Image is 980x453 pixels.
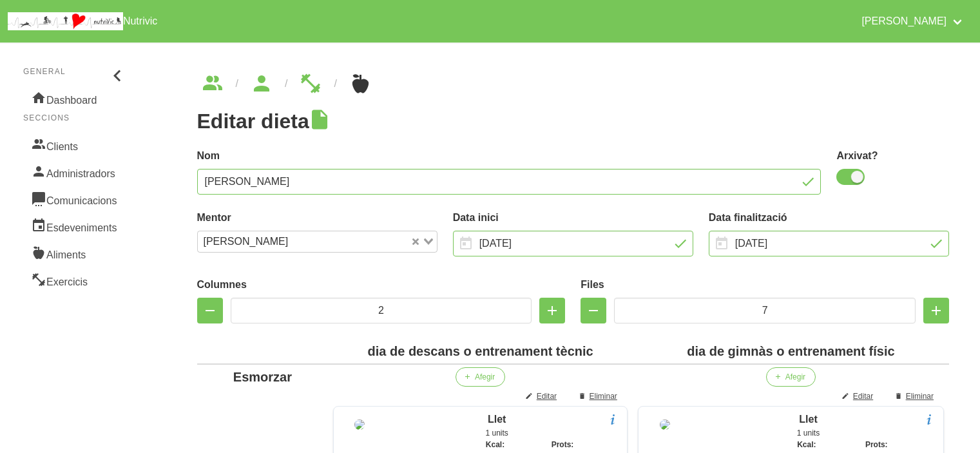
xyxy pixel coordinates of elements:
[797,429,820,438] span: 1 units
[785,371,805,383] span: Afegir
[197,73,950,94] nav: breadcrumbs
[23,85,128,112] a: Dashboard
[581,277,949,293] label: Files
[23,159,128,186] a: Administradors
[197,148,821,164] label: Nom
[834,387,883,406] button: Editar
[797,440,816,449] strong: Kcal:
[23,112,128,124] p: Seccions
[485,429,508,438] span: 1 units
[475,371,495,383] span: Afegir
[23,240,128,267] a: Aliments
[552,440,574,449] strong: Prots:
[23,131,128,159] a: Clients
[197,110,950,133] h1: Editar dieta
[453,210,693,226] label: Data inici
[197,231,437,253] div: Search for option
[197,210,437,226] label: Mentor
[23,267,128,294] a: Exercicis
[906,390,934,402] span: Eliminar
[8,12,123,30] img: company_logo
[23,186,128,213] a: Comunicacions
[865,440,888,449] strong: Prots:
[354,419,365,430] img: 8ea60705-12ae-42e8-83e1-4ba62b1261d5%2Ffoods%2F88553-llet-jpg.jpg
[23,213,128,240] a: Esdeveniments
[412,237,419,247] button: Clear Selected
[486,440,504,449] strong: Kcal:
[202,367,323,387] div: Esmorzar
[570,387,628,406] button: Eliminar
[590,390,617,402] span: Eliminar
[537,390,557,402] span: Editar
[766,367,816,387] button: Afegir
[709,210,949,226] label: Data finalització
[293,234,409,249] input: Search for option
[660,419,670,430] img: 8ea60705-12ae-42e8-83e1-4ba62b1261d5%2Ffoods%2F88553-llet-jpg.jpg
[887,387,944,406] button: Eliminar
[333,342,628,361] div: dia de descans o entrenament tècnic
[799,414,817,425] span: Llet
[200,234,292,249] span: [PERSON_NAME]
[638,342,944,361] div: dia de gimnàs o entrenament físic
[853,390,873,402] span: Editar
[197,277,566,293] label: Columnes
[488,414,506,425] span: Llet
[854,5,972,37] a: [PERSON_NAME]
[836,148,949,164] label: Arxivat?
[456,367,505,387] button: Afegir
[23,66,128,77] p: General
[517,387,567,406] button: Editar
